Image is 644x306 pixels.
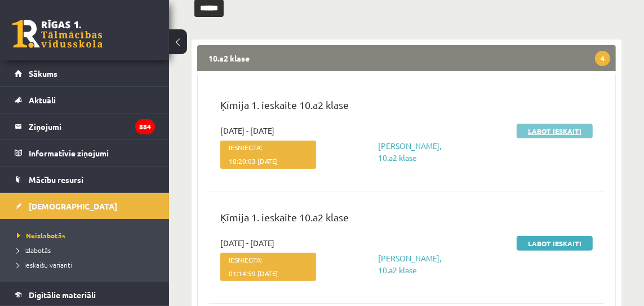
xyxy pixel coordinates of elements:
span: Ieskaišu varianti [17,260,72,269]
a: Neizlabotās [17,230,158,241]
a: Mācību resursi [15,167,155,193]
a: Labot ieskaiti [517,236,593,251]
legend: Ziņojumi [29,113,155,139]
span: Iesniegta: [220,253,316,281]
span: 01:14:59 [DATE] [229,269,278,277]
a: Labot ieskaiti [517,124,593,138]
a: Aktuāli [15,87,155,113]
a: Sākums [15,60,155,86]
span: 4 [595,51,610,66]
a: [PERSON_NAME], 10.a2 klase [378,253,441,275]
a: [DEMOGRAPHIC_DATA] [15,193,155,219]
a: Izlabotās [17,245,158,255]
p: Ķīmija 1. ieskaite 10.a2 klase [220,97,593,118]
span: Digitālie materiāli [29,290,96,300]
a: Rīgas 1. Tālmācības vidusskola [12,20,103,48]
span: [DEMOGRAPHIC_DATA] [29,201,117,211]
span: Sākums [29,68,57,78]
i: 884 [135,119,155,134]
span: Izlabotās [17,246,51,255]
span: Iesniegta: [220,141,316,169]
a: Ziņojumi884 [15,113,155,139]
legend: Informatīvie ziņojumi [29,140,155,166]
legend: 10.a2 klase [197,45,616,71]
span: [DATE] - [DATE] [220,125,274,137]
span: 18:20:03 [DATE] [229,157,278,165]
a: [PERSON_NAME], 10.a2 klase [378,141,441,163]
p: Ķīmija 1. ieskaite 10.a2 klase [220,209,593,230]
span: Neizlabotās [17,231,65,240]
span: Mācību resursi [29,174,83,185]
span: Aktuāli [29,95,56,105]
span: [DATE] - [DATE] [220,237,274,249]
a: Ieskaišu varianti [17,260,158,270]
a: Informatīvie ziņojumi [15,140,155,166]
